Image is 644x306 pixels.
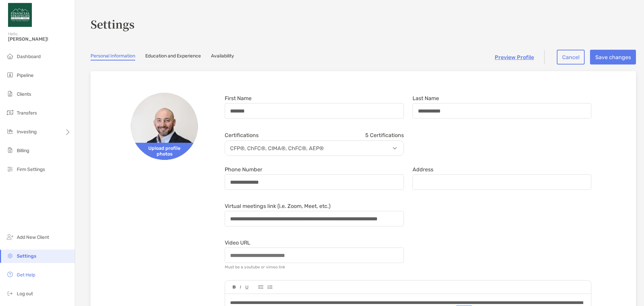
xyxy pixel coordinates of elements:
a: Personal Information [91,53,135,60]
span: Upload profile photos [131,143,198,160]
a: Preview Profile [495,54,534,60]
label: Video URL [225,240,250,246]
a: Education and Experience [145,53,201,60]
span: Add New Client [17,234,49,240]
img: Avatar [131,93,198,160]
span: Log out [17,291,33,297]
span: 5 Certifications [365,132,404,138]
img: Editor control icon [245,286,249,289]
label: Phone Number [225,167,262,172]
img: Zoe Logo [8,3,32,27]
img: pipeline icon [6,71,14,79]
span: Clients [17,91,31,97]
img: billing icon [6,146,14,154]
button: Save changes [590,50,636,64]
div: Must be a youtube or vimeo link [225,265,285,269]
span: Investing [17,129,37,135]
button: Cancel [557,50,585,64]
img: dashboard icon [6,52,14,60]
img: logout icon [6,289,14,297]
label: First Name [225,95,252,101]
img: clients icon [6,90,14,98]
span: Get Help [17,272,35,278]
span: Billing [17,148,29,154]
h3: Settings [91,16,636,32]
label: Address [413,167,433,172]
img: Editor control icon [259,285,263,289]
img: transfers icon [6,108,14,117]
p: CFP®, ChFC®, CIMA®, ChFC®, AEP® [227,144,405,152]
label: Last Name [413,95,439,101]
img: add_new_client icon [6,233,14,241]
img: Editor control icon [267,285,272,289]
a: Availability [211,53,234,60]
span: Pipeline [17,73,34,78]
img: Editor control icon [240,286,241,289]
span: Transfers [17,110,37,116]
img: firm-settings icon [6,165,14,173]
span: [PERSON_NAME]! [8,36,71,42]
div: Certifications [225,132,404,138]
span: Firm Settings [17,167,45,172]
img: get-help icon [6,270,14,278]
img: Editor control icon [233,286,236,289]
span: Settings [17,253,36,259]
span: Dashboard [17,54,41,59]
img: settings icon [6,252,14,260]
label: Virtual meetings link (i.e. Zoom, Meet, etc.) [225,203,330,209]
img: investing icon [6,127,14,135]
